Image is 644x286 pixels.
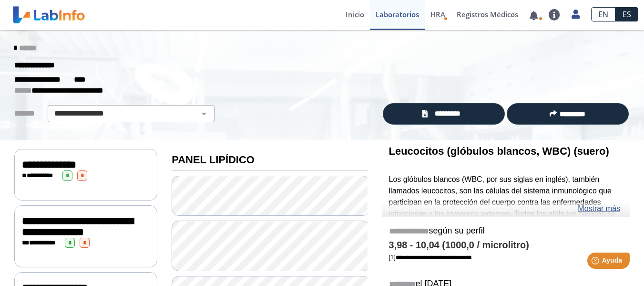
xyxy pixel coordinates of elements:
font: EN [598,9,608,20]
font: Laboratorios [376,10,419,19]
font: PANEL LIPÍDICO [172,154,255,166]
font: ES [623,9,631,20]
iframe: Lanzador de widgets de ayuda [559,249,634,275]
font: Leucocitos (glóbulos blancos, WBC) (suero) [389,145,609,157]
font: según su perfil [429,226,485,235]
font: Inicio [346,10,364,19]
font: [1] [389,254,396,261]
font: HRA [430,10,445,19]
font: Mostrar más [578,204,620,212]
font: Registros Médicos [457,10,518,19]
font: 3,98 - 10,04 (1000,0 / microlitro) [389,240,529,250]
